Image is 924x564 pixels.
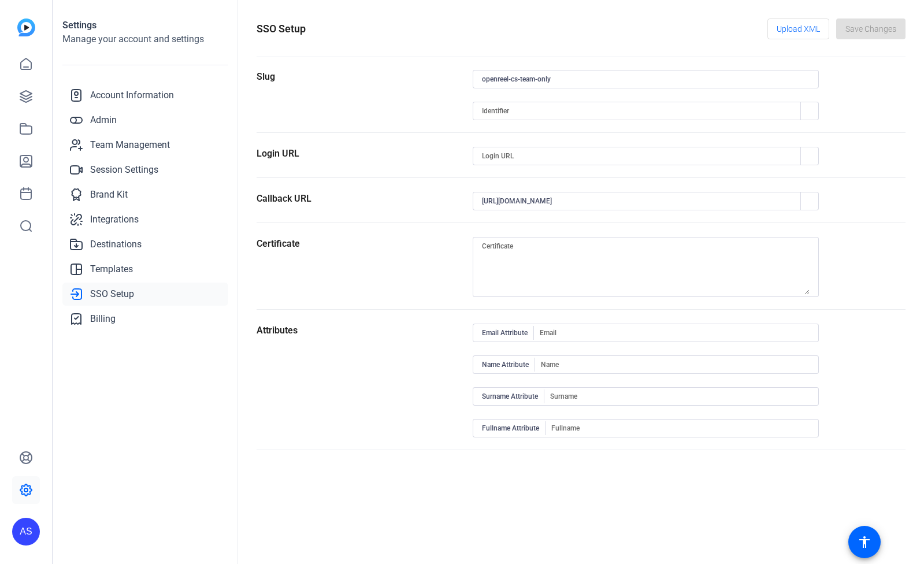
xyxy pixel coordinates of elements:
button: Upload XML [767,18,829,39]
mat-icon: accessibility [858,535,871,549]
input: Login URL [482,149,798,163]
label: Certificate [257,238,300,249]
a: Account Information [62,84,228,107]
input: Callback URL [482,194,798,208]
span: Admin [90,113,117,127]
div: AS [12,518,40,546]
span: Session Settings [90,163,158,177]
input: Identifier [482,104,798,118]
input: Email [540,326,810,340]
img: blue-gradient.svg [17,18,35,36]
input: Slug [482,72,810,86]
span: Brand Kit [90,188,128,202]
span: Templates [90,262,133,276]
span: Destinations [90,238,142,251]
a: Templates [62,258,228,281]
input: Name [541,358,810,372]
span: Upload XML [777,18,820,40]
span: Billing [90,312,116,326]
a: Session Settings [62,158,228,181]
span: Account Information [90,88,174,102]
span: Integrations [90,213,139,227]
label: Slug [257,71,275,82]
h1: Settings [62,18,228,32]
span: Surname Attribute [482,389,544,403]
label: Callback URL [257,193,311,204]
h1: SSO Setup [257,21,306,37]
a: Destinations [62,233,228,256]
span: Name Attribute [482,358,535,372]
span: SSO Setup [90,287,134,301]
label: Attributes [257,325,298,336]
a: Team Management [62,133,228,157]
span: Fullname Attribute [482,421,546,435]
input: Surname [550,389,810,403]
label: Login URL [257,148,299,159]
a: Integrations [62,208,228,231]
span: Team Management [90,138,170,152]
h2: Manage your account and settings [62,32,228,46]
a: Billing [62,307,228,331]
span: Email Attribute [482,326,534,340]
a: SSO Setup [62,283,228,306]
input: Fullname [551,421,810,435]
a: Admin [62,109,228,132]
a: Brand Kit [62,183,228,206]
